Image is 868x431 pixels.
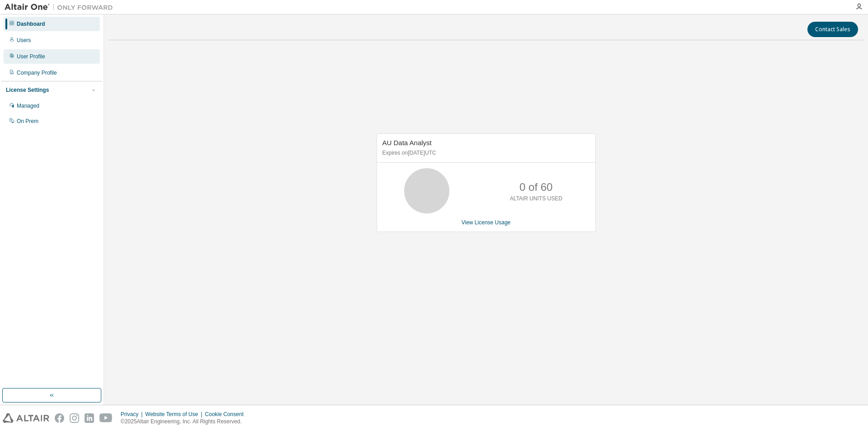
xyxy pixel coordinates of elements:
[17,53,45,60] div: User Profile
[462,219,511,226] a: View License Usage
[5,3,118,12] img: Altair One
[55,413,64,423] img: facebook.svg
[807,22,858,37] button: Contact Sales
[3,413,49,423] img: altair_logo.svg
[145,411,205,418] div: Website Terms of Use
[382,149,588,157] p: Expires on [DATE] UTC
[17,118,38,125] div: On Prem
[70,413,79,423] img: instagram.svg
[205,411,249,418] div: Cookie Consent
[510,195,562,203] p: ALTAIR UNITS USED
[99,413,113,423] img: youtube.svg
[121,411,145,418] div: Privacy
[382,139,432,147] span: AU Data Analyst
[519,180,552,195] p: 0 of 60
[85,413,94,423] img: linkedin.svg
[121,418,249,426] p: © 2025 Altair Engineering, Inc. All Rights Reserved.
[6,86,49,94] div: License Settings
[17,102,39,109] div: Managed
[17,37,31,44] div: Users
[17,69,57,76] div: Company Profile
[17,20,45,28] div: Dashboard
